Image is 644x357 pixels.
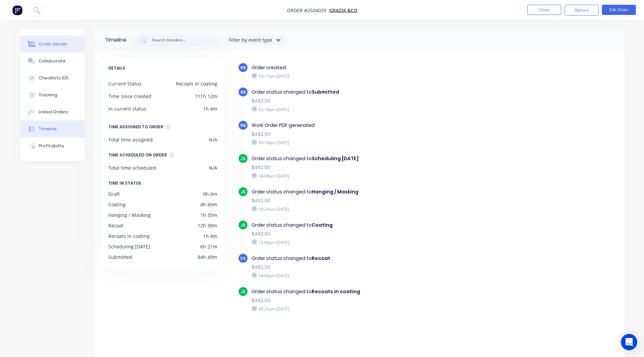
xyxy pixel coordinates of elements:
[621,334,637,350] div: Open Intercom Messenger
[108,151,167,159] div: TIME SCHEDULED ON ORDER
[252,255,486,262] div: Order status changed to
[39,75,69,81] div: Checklists 0/0
[312,188,358,195] b: Hanging / Masking
[329,7,357,14] a: Grazia &Co
[565,5,599,16] button: Options
[108,180,141,187] span: TIME IN STATUS
[252,230,486,238] div: $462.00
[20,53,85,70] button: Collaborate
[240,89,246,95] span: RB
[108,64,125,72] span: DETAILS
[108,123,163,131] div: TIME ASSIGNED TO ORDER
[209,164,217,171] div: N/A
[252,197,486,204] div: $462.00
[39,58,66,64] div: Collaborate
[252,222,486,229] div: Order status changed to
[108,222,124,229] div: Recoat
[108,136,153,143] div: Total time assigned
[252,206,486,212] div: 10:29am [DATE]
[39,126,57,132] div: Timeline
[252,264,486,271] div: $462.00
[108,211,151,219] div: Hanging / Masking
[252,139,486,146] div: 03:18pm [DATE]
[108,253,132,261] div: Submitted
[20,87,85,104] button: Tracking
[240,222,245,228] span: JS
[252,64,486,71] div: Order created
[203,232,217,240] div: 1h 4m
[108,80,142,87] div: Current Status
[108,232,150,240] div: Recoats in coating
[527,5,561,15] button: Close
[203,105,217,112] div: 1h 4m
[105,36,127,44] div: Timeline
[240,189,245,195] span: JS
[195,93,217,100] div: 111h 12m
[312,89,339,95] b: Submitted
[20,137,85,154] button: Profitability
[252,164,486,171] div: $462.00
[39,143,64,149] div: Profitability
[203,190,217,198] div: 0h 0m
[312,255,330,262] b: Recoat
[108,201,126,208] div: Coating
[108,190,120,198] div: Draft
[252,89,486,96] div: Order status changed to
[39,92,57,98] div: Tracking
[200,211,217,219] div: 1h 35m
[108,164,156,171] div: Total time scheduled
[252,155,486,162] div: Order status changed to
[252,173,486,179] div: 04:08am [DATE]
[252,273,486,279] div: 04:45pm [DATE]
[252,306,486,312] div: 05:25am [DATE]
[198,253,217,261] div: 84h 49m
[240,288,245,295] span: JS
[108,243,150,250] div: Scheduling [DATE]
[20,70,85,87] button: Checklists 0/0
[200,201,217,208] div: 4h 40m
[240,122,246,129] span: RB
[209,136,217,143] div: N/A
[39,109,68,115] div: Linked Orders
[252,288,486,295] div: Order status changed to
[240,64,246,71] span: RB
[108,93,151,100] div: Time since created
[252,106,486,112] div: 03:18pm [DATE]
[198,222,217,229] div: 12h 39m
[176,80,217,87] div: Recoats in coating
[200,243,217,250] div: 6h 21m
[252,73,486,79] div: 03:17pm [DATE]
[229,36,274,43] div: Filter by event type
[240,255,246,262] span: VS
[312,288,360,295] b: Recoats in coating
[287,7,329,14] span: Order #2504029 -
[312,155,358,162] b: Scheduling [DATE]
[39,41,68,47] div: Order details
[20,36,85,53] button: Order details
[12,5,22,15] img: Factory
[252,188,486,195] div: Order status changed to
[252,97,486,105] div: $462.00
[252,297,486,304] div: $462.00
[20,120,85,137] button: Timeline
[108,105,146,112] div: In current status
[151,37,208,43] input: Search timeline...
[252,122,486,129] div: Work Order PDF generated
[252,131,486,138] div: $462.00
[225,35,286,45] button: Filter by event type
[312,222,333,228] b: Coating
[602,5,636,15] button: Edit Order
[20,104,85,120] button: Linked Orders
[240,155,245,162] span: JS
[252,239,486,245] div: 12:04pm [DATE]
